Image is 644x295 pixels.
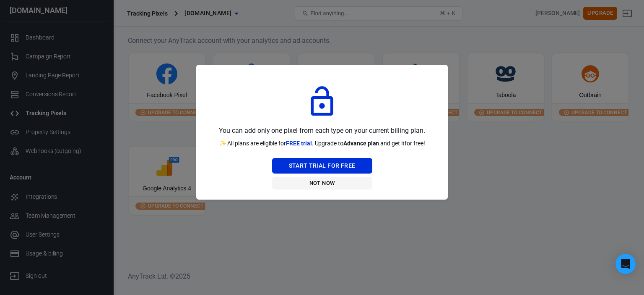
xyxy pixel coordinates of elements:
[272,177,372,190] button: Not Now
[272,158,372,174] button: Start Trial For Free
[286,140,312,147] span: FREE trial
[219,139,425,148] p: ✨ All plans are eligible for . Upgrade to and get it for free!
[219,125,425,136] p: You can add only one pixel from each type on your current billing plan.
[615,254,636,274] div: Open Intercom Messenger
[343,140,379,147] strong: Advance plan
